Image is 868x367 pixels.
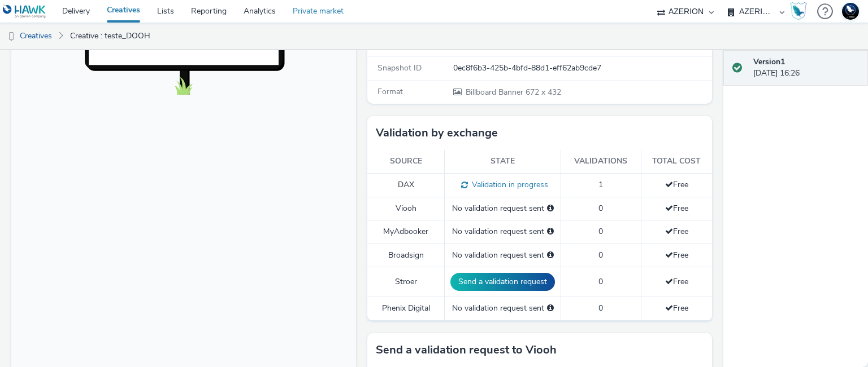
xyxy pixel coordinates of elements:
[453,63,711,74] div: 0ec8f6b3-425b-4bfd-88d1-eff62ab9cde7
[6,31,17,42] img: dooh
[77,35,267,141] img: Advertisement preview
[547,303,554,314] div: Please select a deal below and click on Send to send a validation request to Phenix Digital.
[665,226,688,237] span: Free
[377,63,422,73] span: Snapshot ID
[561,150,641,173] th: Validations
[598,179,603,190] span: 1
[367,267,445,297] td: Stroer
[665,179,688,190] span: Free
[665,276,688,287] span: Free
[790,2,811,20] a: Hawk Academy
[377,86,403,97] span: Format
[753,56,785,67] strong: Version 1
[450,203,555,214] div: No validation request sent
[450,303,555,314] div: No validation request sent
[598,303,603,313] span: 0
[665,203,688,214] span: Free
[64,23,156,50] a: Creative : teste_DOOH
[665,250,688,260] span: Free
[445,150,561,173] th: State
[367,197,445,220] td: Viooh
[450,250,555,261] div: No validation request sent
[465,87,561,98] span: 672 x 432
[547,250,554,261] div: Please select a deal below and click on Send to send a validation request to Broadsign.
[598,250,603,260] span: 0
[367,244,445,267] td: Broadsign
[376,342,557,359] h3: Send a validation request to Viooh
[842,3,859,20] img: Support Hawk
[547,226,554,237] div: Please select a deal below and click on Send to send a validation request to MyAdbooker.
[468,179,548,190] span: Validation in progress
[450,273,555,291] button: Send a validation request
[367,220,445,244] td: MyAdbooker
[376,125,498,142] h3: Validation by exchange
[753,56,859,79] div: [DATE] 16:26
[367,150,445,173] th: Source
[450,226,555,237] div: No validation request sent
[367,297,445,320] td: Phenix Digital
[547,203,554,214] div: Please select a deal below and click on Send to send a validation request to Viooh.
[790,2,807,20] img: Hawk Academy
[665,303,688,313] span: Free
[598,276,603,287] span: 0
[641,150,712,173] th: Total cost
[367,173,445,197] td: DAX
[466,87,526,98] span: Billboard Banner
[598,203,603,214] span: 0
[598,226,603,237] span: 0
[3,5,46,19] img: undefined Logo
